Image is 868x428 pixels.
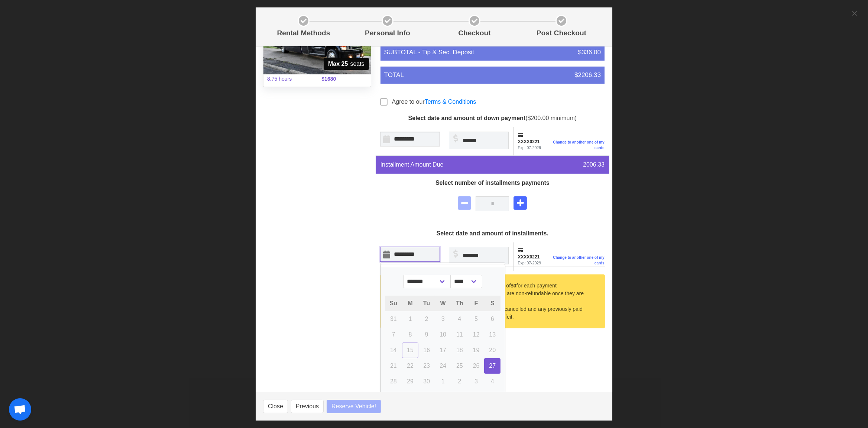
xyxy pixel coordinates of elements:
[435,180,550,186] strong: Select number of installments payments
[328,59,348,68] strong: Max 25
[390,363,397,369] span: 21
[475,378,478,384] span: 3
[324,58,369,70] span: seats
[440,331,446,338] span: 10
[409,316,412,322] span: 1
[380,114,605,123] p: ($200.00 minimum)
[425,331,428,338] span: 9
[407,347,414,353] span: 15
[518,247,544,266] p: XXXX0221
[475,316,478,322] span: 5
[407,363,414,369] span: 22
[518,145,544,151] span: Exp: 07-2029
[423,363,430,369] span: 23
[392,331,395,338] span: 7
[578,48,601,57] span: $336.00
[423,378,430,384] span: 30
[518,260,544,266] span: Exp: 07-2029
[392,97,476,106] label: Agree to our
[574,70,601,80] span: $2206.33
[490,300,495,306] span: S
[545,139,604,151] a: Change to another one of my cards
[473,347,480,353] span: 19
[440,300,446,306] span: W
[521,28,602,39] p: Post Checkout
[263,400,288,413] button: Close
[437,230,548,236] strong: Select date and amount of installments.
[408,300,412,306] span: M
[390,300,397,306] span: Su
[331,402,376,411] span: Reserve Vehicle!
[518,132,544,151] p: XXXX0221
[380,44,605,61] li: SUBTOTAL - Tip & Sec. Deposit
[407,378,414,384] span: 29
[489,331,496,338] span: 13
[511,283,516,289] strong: $0
[492,156,609,174] div: 2006.33
[473,363,480,369] span: 26
[441,378,445,384] span: 1
[489,347,496,353] span: 20
[408,115,526,121] strong: Select date and amount of down payment
[390,347,397,353] span: 14
[423,300,430,306] span: Tu
[291,400,324,413] button: Previous
[458,378,461,384] span: 2
[409,331,412,338] span: 8
[376,156,493,174] div: Installment Amount Due
[456,300,463,306] span: Th
[434,28,515,39] p: Checkout
[390,316,397,322] span: 31
[489,363,496,369] span: 27
[456,347,463,353] span: 18
[456,331,463,338] span: 11
[425,316,428,322] span: 2
[440,363,446,369] span: 24
[545,255,604,266] a: Change to another one of my cards
[425,99,476,105] a: Terms & Conditions
[456,363,463,369] span: 25
[473,331,480,338] span: 12
[423,347,430,353] span: 16
[491,316,494,322] span: 6
[458,316,461,322] span: 4
[440,347,446,353] span: 17
[263,71,317,87] span: 8.75 hours
[475,300,478,306] span: F
[441,316,445,322] span: 3
[327,400,381,413] button: Reserve Vehicle!
[347,28,428,39] p: Personal Info
[266,28,341,39] p: Rental Methods
[491,378,494,384] span: 4
[9,398,31,421] div: Open chat
[390,378,397,384] span: 28
[380,67,605,84] li: TOTAL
